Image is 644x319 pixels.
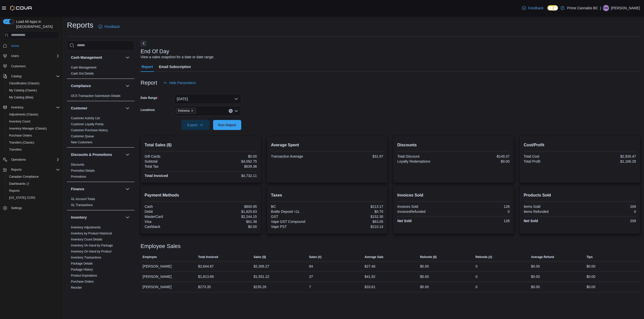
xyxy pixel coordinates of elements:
[5,80,62,87] button: Classification (Classic)
[71,226,101,229] a: Inventory Adjustments
[1,42,62,49] button: Home
[141,108,155,112] label: Locations
[531,255,554,259] span: Average Refund
[9,119,30,123] span: Inventory Count
[581,205,636,209] div: 209
[125,152,131,158] button: Discounts & Promotions
[202,164,257,168] div: $639.36
[11,44,19,48] span: Home
[71,249,111,253] span: Inventory On Hand by Product
[5,180,62,187] a: Dashboards
[71,186,84,192] h3: Finance
[125,83,131,89] button: Compliance
[71,256,101,259] a: Inventory Transactions
[71,94,120,98] a: OCS Transaction Submission Details
[11,74,21,78] span: Catalog
[161,78,198,88] button: Hide Parameters
[143,255,157,259] span: Employee
[9,112,38,116] span: Adjustments (Classic)
[71,66,96,69] a: Cash Management
[9,73,23,79] button: Catalog
[9,182,29,186] span: Dashboards
[397,192,509,198] h2: Invoices Sold
[254,263,269,269] div: $2,306.27
[7,118,32,124] a: Inventory Count
[365,284,375,290] div: $33.61
[254,284,266,290] div: $235.26
[71,215,87,220] h3: Inventory
[71,280,94,283] a: Purchase Orders
[9,205,24,211] a: Settings
[202,210,257,214] div: $1,625.63
[9,104,60,110] span: Inventory
[71,232,112,235] a: Inventory by Product Historical
[271,215,326,219] div: GST
[202,225,257,229] div: $0.00
[218,122,236,127] span: Run Report
[475,263,477,269] div: 0
[5,87,62,94] button: My Catalog (Classic)
[7,125,49,132] a: Inventory Manager (Classic)
[169,80,196,85] span: Hide Parameters
[1,62,62,70] button: Customers
[524,219,538,223] strong: Net Sold
[71,274,97,278] span: Product Expirations
[141,96,158,100] label: Date Range
[9,53,60,59] span: Users
[475,284,477,290] div: 0
[67,196,135,210] div: Finance
[9,104,25,110] button: Inventory
[145,164,200,168] div: Total Tax
[71,83,91,88] h3: Compliance
[7,147,24,153] a: Transfers
[524,210,579,214] div: Items Refunded
[586,284,595,290] div: $0.00
[145,159,200,163] div: Subtotal
[198,255,218,259] span: Total Invoiced
[71,175,86,179] span: Promotions
[531,263,540,269] div: $0.00
[11,206,22,210] span: Settings
[71,268,93,272] span: Package History
[5,139,62,146] button: Transfers (Classic)
[9,63,28,69] a: Customers
[475,274,477,280] div: 0
[181,120,210,130] button: Export
[7,174,41,180] a: Canadian Compliance
[586,263,595,269] div: $0.00
[71,55,102,60] h3: Cash Management
[9,189,20,193] span: Reports
[71,135,94,138] a: Customer Queue
[524,159,579,163] div: Total Profit
[581,154,636,158] div: $2,926.47
[1,156,62,163] button: Operations
[5,187,62,194] button: Reports
[520,3,545,13] a: Feedback
[420,263,429,269] div: $0.00
[7,118,60,124] span: Inventory Count
[254,255,266,259] span: Sales ($)
[603,5,609,11] div: Nikki Wheadon-Nicholson
[11,54,19,58] span: Users
[71,262,93,266] span: Package Details
[455,219,510,223] div: 128
[174,94,241,104] button: [DATE]
[581,159,636,163] div: $1,166.28
[71,163,84,166] a: Discounts
[581,219,636,223] div: 209
[524,205,579,209] div: Items Sold
[7,87,60,93] span: My Catalog (Classic)
[9,141,34,145] span: Transfers (Classic)
[145,225,200,229] div: Cashback
[71,141,92,144] a: New Customers
[328,220,383,224] div: $63.05
[71,203,93,207] span: GL Transactions
[455,205,510,209] div: 128
[5,125,62,132] button: Inventory Manager (Classic)
[7,94,35,100] a: My Catalog (Beta)
[600,5,601,11] p: |
[213,120,241,130] button: Run Report
[9,157,28,163] button: Operations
